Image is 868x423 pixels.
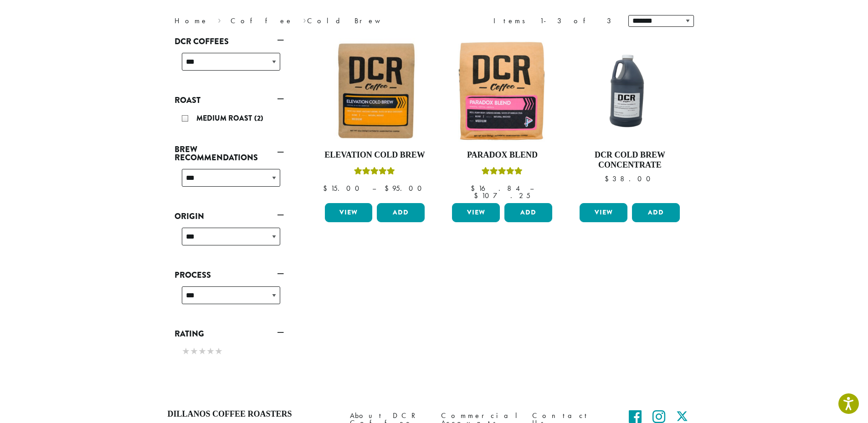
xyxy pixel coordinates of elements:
img: Paradox_Blend-300x300.jpg [450,38,555,143]
div: Brew Recommendations [175,165,284,198]
button: Add [632,203,680,222]
a: View [325,203,373,222]
span: $ [605,174,612,183]
a: Paradox BlendRated 5.00 out of 5 [450,38,555,199]
span: ★ [182,345,190,358]
button: Add [504,203,552,222]
a: Process [175,267,284,283]
span: › [218,12,221,26]
bdi: 38.00 [605,174,655,183]
a: View [452,203,500,222]
button: Add [377,203,425,222]
h4: Paradox Blend [450,150,555,160]
a: Roast [175,92,284,108]
div: Rated 5.00 out of 5 [482,166,523,179]
span: – [372,183,376,193]
span: $ [474,191,482,200]
span: $ [323,183,331,193]
span: Medium Roast [196,113,254,123]
a: Brew Recommendations [175,142,284,165]
a: DCR Coffees [175,34,284,49]
img: Elevation-Cold-Brew-300x300.jpg [322,38,427,143]
h4: Elevation Cold Brew [323,150,427,160]
div: Items 1-3 of 3 [493,15,615,26]
img: DCR-Cold-Brew-Concentrate.jpg [577,38,682,143]
span: ★ [215,345,223,358]
bdi: 15.00 [323,183,364,193]
div: DCR Coffees [175,49,284,82]
a: View [580,203,627,222]
a: Coffee [231,16,293,25]
span: $ [385,183,392,193]
span: $ [471,183,478,193]
a: DCR Cold Brew Concentrate $38.00 [577,38,682,199]
bdi: 107.25 [474,191,530,200]
div: Rating [175,341,284,362]
div: Origin [175,224,284,256]
a: Home [175,16,208,25]
h4: DCR Cold Brew Concentrate [577,150,682,170]
a: Rating [175,326,284,341]
span: › [303,12,306,26]
span: ★ [206,345,215,358]
div: Process [175,283,284,315]
span: ★ [198,345,206,358]
bdi: 16.84 [471,183,521,193]
div: Rated 5.00 out of 5 [354,166,395,179]
h4: Dillanos Coffee Roasters [168,409,336,419]
a: Elevation Cold BrewRated 5.00 out of 5 [323,38,427,199]
span: ★ [190,345,198,358]
a: Origin [175,209,284,224]
span: – [530,183,534,193]
nav: Breadcrumb [175,15,421,26]
div: Roast [175,108,284,131]
bdi: 95.00 [385,183,426,193]
span: (2) [254,113,263,123]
